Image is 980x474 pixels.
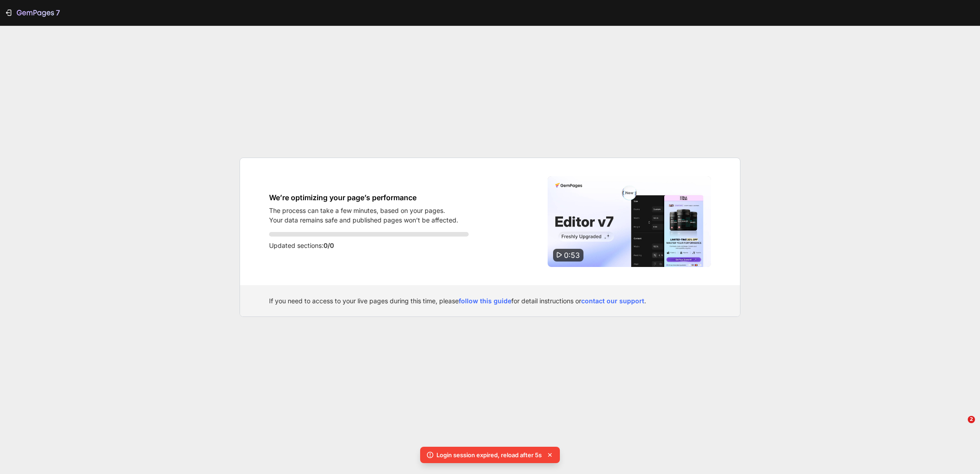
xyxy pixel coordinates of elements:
iframe: Intercom live chat [949,430,971,451]
span: 0/0 [323,242,334,249]
img: Video thumbnail [548,176,711,267]
p: Updated sections: [269,240,469,251]
span: 2 [968,416,975,423]
p: Login session expired, reload after 5s [436,450,542,459]
h1: We’re optimizing your page’s performance [269,192,458,203]
div: If you need to access to your live pages during this time, please for detail instructions or . [269,296,711,306]
p: Your data remains safe and published pages won’t be affected. [269,215,458,225]
a: contact our support [581,297,644,305]
span: 0:53 [564,251,580,260]
p: The process can take a few minutes, based on your pages. [269,206,458,215]
a: follow this guide [459,297,511,305]
p: 7 [56,7,60,18]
